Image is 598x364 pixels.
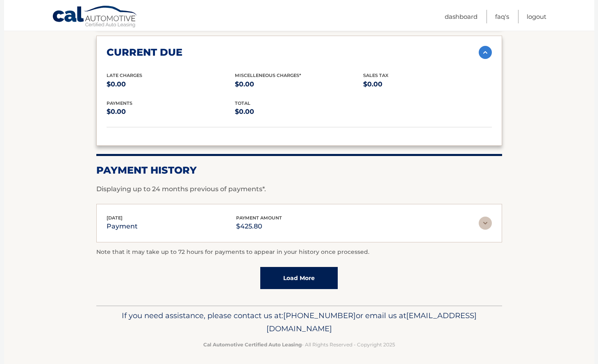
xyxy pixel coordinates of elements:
[479,217,492,230] img: accordion-rest.svg
[96,184,502,194] p: Displaying up to 24 months previous of payments*.
[203,341,302,348] strong: Cal Automotive Certified Auto Leasing
[495,10,509,23] a: FAQ's
[235,72,301,78] span: Miscelleneous Charges*
[479,46,492,59] img: accordion-active.svg
[445,10,477,23] a: Dashboard
[107,221,138,232] p: payment
[107,106,235,118] p: $0.00
[266,311,477,333] span: [EMAIL_ADDRESS][DOMAIN_NAME]
[235,106,363,118] p: $0.00
[102,340,497,349] p: - All Rights Reserved - Copyright 2025
[236,221,282,232] p: $425.80
[235,100,250,106] span: total
[107,79,235,90] p: $0.00
[96,247,502,257] p: Note that it may take up to 72 hours for payments to appear in your history once processed.
[107,72,142,78] span: Late Charges
[52,5,138,29] a: Cal Automotive
[235,79,363,90] p: $0.00
[102,309,497,335] p: If you need assistance, please contact us at: or email us at
[96,164,502,176] h2: Payment History
[107,100,132,106] span: payments
[283,311,356,320] span: [PHONE_NUMBER]
[527,10,546,23] a: Logout
[260,267,338,289] a: Load More
[363,72,389,78] span: Sales Tax
[107,215,123,221] span: [DATE]
[236,215,282,221] span: payment amount
[363,79,491,90] p: $0.00
[107,46,182,59] h2: current due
